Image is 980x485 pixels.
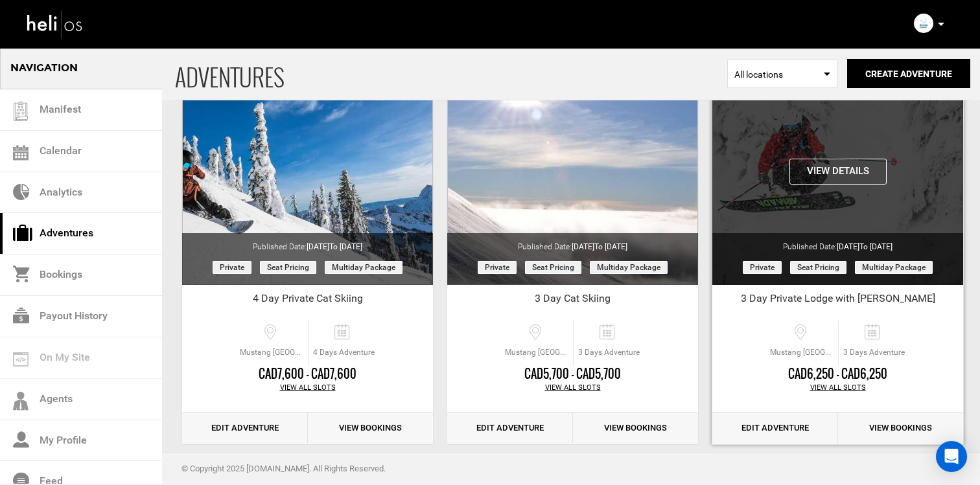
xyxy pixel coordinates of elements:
[847,59,970,88] button: Create Adventure
[590,261,668,274] span: Multiday package
[573,412,699,444] a: View Bookings
[574,347,644,358] span: 3 Days Adventure
[914,14,933,33] img: img_0ff4e6702feb5b161957f2ea789f15f4.png
[182,412,308,444] a: Edit Adventure
[572,242,627,251] span: [DATE]
[182,291,433,311] div: 4 Day Private Cat Skiing
[727,60,837,87] span: Select box activate
[712,383,963,393] div: View All Slots
[838,412,964,444] a: View Bookings
[447,291,698,311] div: 3 Day Cat Skiing
[594,242,627,251] span: to [DATE]
[447,233,698,253] div: Published Date:
[936,441,967,472] div: Open Intercom Messenger
[837,242,892,251] span: [DATE]
[13,352,29,367] img: on_my_site.svg
[712,233,963,253] div: Published Date:
[734,68,830,81] span: All locations
[712,366,963,383] div: CAD6,250 - CAD6,250
[182,383,433,393] div: View All Slots
[329,242,362,251] span: to [DATE]
[789,159,887,185] button: View Details
[182,233,433,253] div: Published Date:
[175,47,727,100] span: ADVENTURES
[237,347,308,358] span: Mustang [GEOGRAPHIC_DATA], [GEOGRAPHIC_DATA], [GEOGRAPHIC_DATA], [GEOGRAPHIC_DATA], [GEOGRAPHIC_D...
[447,383,698,393] div: View All Slots
[182,366,433,383] div: CAD7,600 - CAD7,600
[13,392,29,411] img: agents-icon.svg
[712,412,838,444] a: Edit Adventure
[309,347,379,358] span: 4 Days Adventure
[447,366,698,383] div: CAD5,700 - CAD5,700
[13,145,29,161] img: calendar.svg
[447,412,573,444] a: Edit Adventure
[308,412,434,444] a: View Bookings
[839,347,909,358] span: 3 Days Adventure
[260,261,316,274] span: Seat Pricing
[307,242,362,251] span: [DATE]
[11,102,30,121] img: guest-list.svg
[525,261,581,274] span: Seat Pricing
[478,261,517,274] span: Private
[743,261,782,274] span: Private
[502,347,573,358] span: Mustang [GEOGRAPHIC_DATA], [GEOGRAPHIC_DATA], [GEOGRAPHIC_DATA], [GEOGRAPHIC_DATA], [GEOGRAPHIC_D...
[26,7,84,41] img: heli-logo
[767,347,838,358] span: Mustang [GEOGRAPHIC_DATA], [GEOGRAPHIC_DATA], [GEOGRAPHIC_DATA], [GEOGRAPHIC_DATA], [GEOGRAPHIC_D...
[859,242,892,251] span: to [DATE]
[712,291,963,311] div: 3 Day Private Lodge with [PERSON_NAME]
[325,261,402,274] span: Multiday package
[790,261,846,274] span: Seat Pricing
[855,261,933,274] span: Multiday package
[213,261,251,274] span: Private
